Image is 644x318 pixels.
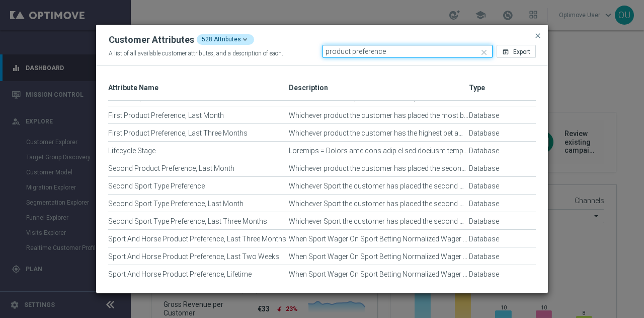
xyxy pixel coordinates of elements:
[513,48,530,55] span: Export
[108,270,289,287] div: Sport And Horse Product Preference, Lifetime
[469,111,499,120] div: Type
[109,49,323,58] div: A list of all available customer attributes, and a description of each.
[108,94,289,111] div: Cross Sell, Last Three Months
[108,142,536,159] div: Press SPACE to select this row.
[469,270,499,279] div: Type
[108,177,536,195] div: Press SPACE to select this row.
[289,147,469,164] div: Loremips = Dolors ame cons adip el sed doeiusm tempor inc utla 6 etdolo mag ali enim adm ven quis...
[108,195,536,212] div: Press SPACE to select this row.
[497,45,536,58] button: open_in_browser Export
[108,147,289,164] div: Lifecycle Stage
[289,217,469,234] div: Whichever Sport the customer has placed the second most bet amount on (either Football, Basketbal...
[108,84,158,92] span: Attribute Name
[108,129,289,146] div: First Product Preference, Last Three Months
[469,111,499,120] span: Database
[469,235,499,243] div: Type
[469,235,499,243] span: Database
[108,182,289,199] div: Second Sport Type Preference
[108,106,536,124] div: Press SPACE to select this row.
[108,124,536,142] div: Press SPACE to select this row.
[289,129,469,146] div: Whichever product the customer has the highest bet amount on (using normalized wager) on, (either...
[469,252,499,261] span: Database
[108,235,289,252] div: Sport And Horse Product Preference, Last Three Months
[469,217,499,226] span: Database
[289,182,469,199] div: Whichever Sport the customer has placed the second most bet amount on (either Football, Basketbal...
[469,252,499,261] div: Type
[502,48,509,55] i: open_in_browser
[108,159,536,177] div: Press SPACE to select this row.
[469,182,499,190] span: Database
[469,200,499,208] span: Database
[108,252,289,270] div: Sport And Horse Product Preference, Last Two Weeks
[109,34,194,45] div: Customer Attributes
[108,217,289,234] div: Second Sport Type Preference, Last Three Months
[469,129,499,138] div: Type
[289,200,469,217] div: Whichever Sport the customer has placed the second most bet amount on (either Football, Basketbal...
[469,200,499,208] div: Type
[469,217,499,226] div: Type
[108,230,536,247] div: Press SPACE to select this row.
[108,265,536,283] div: Press SPACE to select this row.
[469,182,499,190] div: Type
[197,34,254,45] div: 528 Attributes
[289,270,469,287] div: When Sport Wager On Sport Betting Normalized Wager / (Sport Wager On Sport Betting Normalized Wag...
[108,212,536,230] div: Press SPACE to select this row.
[323,45,493,58] input: Quick find
[289,111,469,129] div: Whichever product the customer has placed the most bet amount on (using normalized wager) on, (ei...
[108,200,289,217] div: Second Sport Type Preference, Last Month
[289,84,328,92] span: Description
[469,84,485,92] span: Type
[289,164,469,181] div: Whichever product the customer has placed the second most bet amount on (using normalized wager) ...
[469,164,499,173] span: Database
[289,94,469,111] div: If ProductPreference, last 3 months = 'Sport' and there has been a CasinoGameDay or LotteryPurcha...
[469,129,499,138] span: Database
[479,48,489,57] i: close
[289,252,469,270] div: When Sport Wager On Sport Betting Normalized Wager / (Sport Wager On Sport Betting Normalized Wag...
[534,32,542,40] span: close
[469,147,499,155] div: Type
[469,164,499,173] div: Type
[289,235,469,252] div: When Sport Wager On Sport Betting Normalized Wager / (Sport Wager On Sport Betting Normalized Wag...
[108,111,289,129] div: First Product Preference, Last Month
[108,164,289,181] div: Second Product Preference, Last Month
[469,270,499,279] span: Database
[469,147,499,155] span: Database
[108,247,536,265] div: Press SPACE to select this row.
